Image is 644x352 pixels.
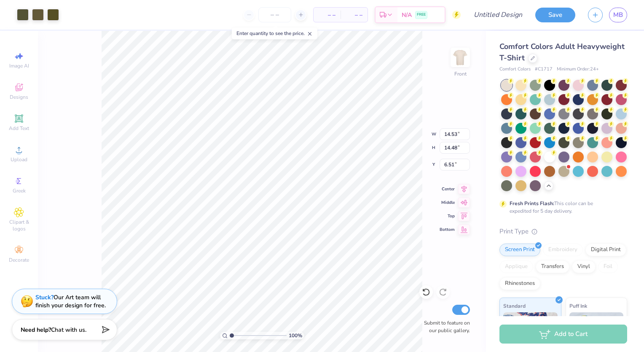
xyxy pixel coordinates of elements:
img: Front [452,49,469,66]
div: This color can be expedited for 5 day delivery. [510,200,613,215]
span: Center [440,186,455,192]
div: Transfers [536,260,569,273]
div: Front [454,70,467,78]
span: – – [346,11,362,19]
div: Vinyl [572,260,596,273]
strong: Fresh Prints Flash: [510,200,554,207]
span: Comfort Colors Adult Heavyweight T-Shirt [499,41,625,63]
div: Digital Print [585,244,626,256]
span: Clipart & logos [4,219,34,232]
label: Submit to feature on our public gallery. [419,319,470,334]
strong: Stuck? [35,293,54,301]
span: Upload [11,156,27,163]
span: Image AI [9,62,29,69]
span: Puff Ink [569,301,587,310]
span: 100 % [289,332,302,339]
span: Middle [440,200,455,206]
a: MB [609,8,627,22]
span: N/A [402,11,412,19]
div: Print Type [499,227,627,236]
span: FREE [417,12,426,18]
span: – – [319,11,335,19]
div: Our Art team will finish your design for free. [35,293,106,309]
strong: Need help? [21,326,51,334]
span: Minimum Order: 24 + [557,66,599,73]
span: Designs [10,94,28,100]
span: Top [440,213,455,219]
input: – – [258,7,291,22]
span: Decorate [9,257,29,263]
span: MB [613,10,623,20]
div: Foil [598,260,618,273]
div: Enter quantity to see the price. [232,27,317,39]
span: Bottom [440,227,455,233]
div: Applique [499,260,533,273]
span: Comfort Colors [499,66,531,73]
span: Standard [503,301,526,310]
div: Embroidery [543,244,583,256]
button: Save [535,8,575,22]
input: Untitled Design [467,6,529,23]
span: # C1717 [535,66,553,73]
span: Add Text [9,125,29,132]
div: Screen Print [499,244,540,256]
span: Chat with us. [51,326,86,334]
span: Greek [13,187,26,194]
div: Rhinestones [499,277,540,290]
